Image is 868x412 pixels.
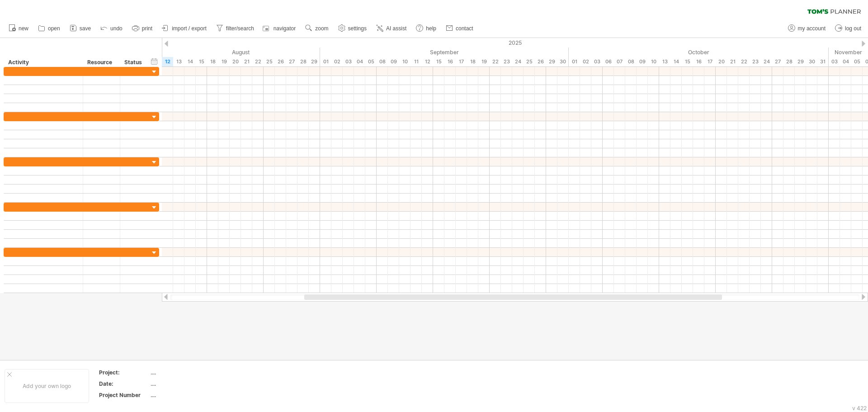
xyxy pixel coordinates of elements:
[490,57,501,66] div: Monday, 22 September 2025
[275,57,286,66] div: Tuesday, 26 August 2025
[286,57,297,66] div: Wednesday, 27 August 2025
[331,57,343,66] div: Tuesday, 2 September 2025
[478,57,490,66] div: Friday, 19 September 2025
[241,57,252,66] div: Thursday, 21 August 2025
[99,380,149,388] div: Date:
[124,58,144,67] div: Status
[603,57,614,66] div: Monday, 6 October 2025
[230,57,241,66] div: Wednesday, 20 August 2025
[252,57,264,66] div: Friday, 22 August 2025
[214,23,257,34] a: filter/search
[399,57,410,66] div: Wednesday, 10 September 2025
[374,23,409,34] a: AI assist
[172,25,207,32] span: import / export
[142,25,152,32] span: print
[467,57,478,66] div: Thursday, 18 September 2025
[659,57,670,66] div: Monday, 13 October 2025
[184,57,196,66] div: Thursday, 14 August 2025
[704,57,716,66] div: Friday, 17 October 2025
[444,57,456,66] div: Tuesday, 16 September 2025
[99,391,149,399] div: Project Number
[348,25,367,32] span: settings
[36,23,63,34] a: open
[162,57,173,66] div: Tuesday, 12 August 2025
[569,47,829,57] div: October 2025
[786,23,828,34] a: my account
[852,405,867,412] div: v 422
[501,57,512,66] div: Tuesday, 23 September 2025
[738,57,750,66] div: Wednesday, 22 October 2025
[512,57,524,66] div: Wednesday, 24 September 2025
[98,23,125,34] a: undo
[833,23,864,34] a: log out
[795,57,806,66] div: Wednesday, 29 October 2025
[569,57,580,66] div: Wednesday, 1 October 2025
[83,47,320,57] div: August 2025
[840,57,851,66] div: Tuesday, 4 November 2025
[851,57,863,66] div: Wednesday, 5 November 2025
[817,57,829,66] div: Friday, 31 October 2025
[433,57,444,66] div: Monday, 15 September 2025
[829,57,840,66] div: Monday, 3 November 2025
[320,47,569,57] div: September 2025
[80,25,91,32] span: save
[173,57,184,66] div: Wednesday, 13 August 2025
[456,57,467,66] div: Wednesday, 17 September 2025
[386,25,406,32] span: AI assist
[320,57,331,66] div: Monday, 1 September 2025
[580,57,591,66] div: Thursday, 2 October 2025
[693,57,704,66] div: Thursday, 16 October 2025
[772,57,783,66] div: Monday, 27 October 2025
[315,25,328,32] span: zoom
[87,58,115,67] div: Resource
[426,25,436,32] span: help
[343,57,354,66] div: Wednesday, 3 September 2025
[226,25,254,32] span: filter/search
[422,57,433,66] div: Friday, 12 September 2025
[365,57,377,66] div: Friday, 5 September 2025
[297,57,309,66] div: Thursday, 28 August 2025
[443,23,476,34] a: contact
[110,25,123,32] span: undo
[716,57,727,66] div: Monday, 20 October 2025
[670,57,682,66] div: Tuesday, 14 October 2025
[456,25,473,32] span: contact
[303,23,331,34] a: zoom
[151,380,226,388] div: ....
[410,57,422,66] div: Thursday, 11 September 2025
[806,57,817,66] div: Thursday, 30 October 2025
[160,23,209,34] a: import / export
[557,57,569,66] div: Tuesday, 30 September 2025
[783,57,795,66] div: Tuesday, 28 October 2025
[648,57,659,66] div: Friday, 10 October 2025
[354,57,365,66] div: Thursday, 4 September 2025
[591,57,603,66] div: Friday, 3 October 2025
[637,57,648,66] div: Thursday, 9 October 2025
[414,23,439,34] a: help
[99,369,149,376] div: Project:
[207,57,218,66] div: Monday, 18 August 2025
[524,57,535,66] div: Thursday, 25 September 2025
[750,57,761,66] div: Thursday, 23 October 2025
[8,58,78,67] div: Activity
[546,57,557,66] div: Monday, 29 September 2025
[19,25,28,32] span: new
[535,57,546,66] div: Friday, 26 September 2025
[309,57,320,66] div: Friday, 29 August 2025
[6,23,31,34] a: new
[130,23,155,34] a: print
[761,57,772,66] div: Friday, 24 October 2025
[798,25,826,32] span: my account
[845,25,861,32] span: log out
[336,23,369,34] a: settings
[151,369,226,376] div: ....
[48,25,60,32] span: open
[614,57,625,66] div: Tuesday, 7 October 2025
[625,57,637,66] div: Wednesday, 8 October 2025
[261,23,298,34] a: navigator
[388,57,399,66] div: Tuesday, 9 September 2025
[218,57,230,66] div: Tuesday, 19 August 2025
[264,57,275,66] div: Monday, 25 August 2025
[5,369,89,403] div: Add your own logo
[727,57,738,66] div: Tuesday, 21 October 2025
